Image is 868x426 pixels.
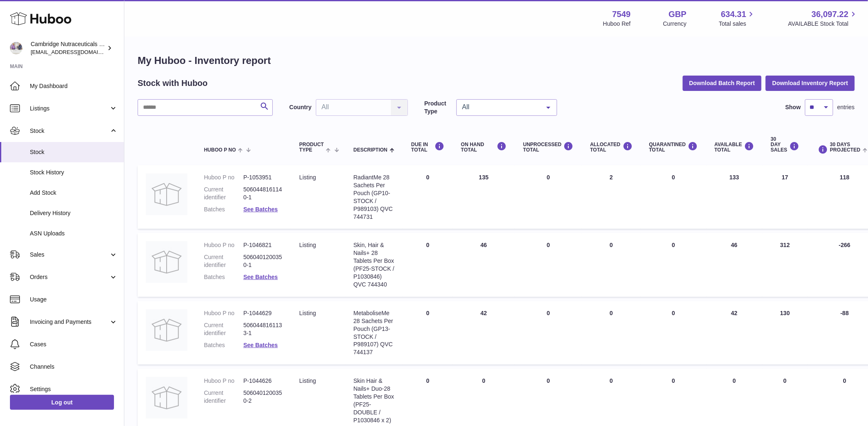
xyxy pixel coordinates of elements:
[204,389,243,405] dt: Current identifier
[243,186,283,201] dd: 5060448161140-1
[403,233,453,296] td: 0
[146,174,187,215] img: product image
[403,301,453,365] td: 0
[31,49,122,55] span: [EMAIL_ADDRESS][DOMAIN_NAME]
[354,147,388,153] span: Description
[204,206,243,213] dt: Batches
[672,377,675,384] span: 0
[146,241,187,283] img: product image
[715,142,754,153] div: AVAILABLE Total
[204,321,243,337] dt: Current identifier
[582,165,641,229] td: 2
[30,127,109,135] span: Stock
[663,20,687,28] div: Currency
[31,40,105,56] div: Cambridge Nutraceuticals Ltd
[204,253,243,269] dt: Current identifier
[706,233,763,296] td: 46
[204,241,243,249] dt: Huboo P no
[515,165,582,229] td: 0
[603,20,631,28] div: Huboo Ref
[30,209,118,217] span: Delivery History
[243,274,278,280] a: See Batches
[453,233,515,296] td: 46
[762,301,807,365] td: 130
[460,103,540,111] span: All
[299,142,324,153] span: Product Type
[672,174,675,181] span: 0
[30,82,118,90] span: My Dashboard
[706,301,763,365] td: 42
[243,389,283,405] dd: 5060401200350-2
[612,9,631,20] strong: 7549
[788,9,858,28] a: 36,097.22 AVAILABLE Stock Total
[30,251,109,259] span: Sales
[515,233,582,296] td: 0
[138,78,208,89] h2: Stock with Huboo
[762,233,807,296] td: 312
[204,174,243,181] dt: Huboo P no
[30,385,118,393] span: Settings
[453,165,515,229] td: 135
[788,20,858,28] span: AVAILABLE Stock Total
[837,103,855,111] span: entries
[30,340,118,348] span: Cases
[354,174,395,220] div: RadiantMe 28 Sachets Per Pouch (GP10-STOCK / P989103) QVC 744731
[582,233,641,296] td: 0
[830,142,860,153] span: 30 DAYS PROJECTED
[299,174,316,181] span: listing
[453,301,515,365] td: 42
[786,103,801,111] label: Show
[243,377,283,385] dd: P-1044626
[719,9,756,28] a: 634.31 Total sales
[10,42,22,54] img: qvc@camnutra.com
[204,186,243,201] dt: Current identifier
[30,273,109,281] span: Orders
[590,142,633,153] div: ALLOCATED Total
[10,395,114,410] a: Log out
[204,273,243,281] dt: Batches
[204,377,243,385] dt: Huboo P no
[354,309,395,356] div: MetaboliseMe 28 Sachets Per Pouch (GP13-STOCK / P989107) QVC 744137
[30,169,118,176] span: Stock History
[138,54,855,67] h1: My Huboo - Inventory report
[243,206,278,213] a: See Batches
[766,76,855,91] button: Download Inventory Report
[243,321,283,337] dd: 5060448161133-1
[669,9,686,20] strong: GBP
[243,174,283,181] dd: P-1053951
[146,377,187,419] img: product image
[706,165,763,229] td: 133
[30,189,118,197] span: Add Stock
[812,9,849,20] span: 36,097.22
[582,301,641,365] td: 0
[30,230,118,237] span: ASN Uploads
[771,137,799,153] div: 30 DAY SALES
[683,76,762,91] button: Download Batch Report
[721,9,746,20] span: 634.31
[204,309,243,317] dt: Huboo P no
[30,296,118,304] span: Usage
[243,241,283,249] dd: P-1046821
[403,165,453,229] td: 0
[672,242,675,248] span: 0
[30,318,109,326] span: Invoicing and Payments
[30,148,118,156] span: Stock
[354,241,395,288] div: Skin, Hair & Nails+ 28 Tablets Per Box (PF25-STOCK / P1030846) QVC 744340
[204,147,236,153] span: Huboo P no
[30,363,118,371] span: Channels
[243,342,278,348] a: See Batches
[146,309,187,351] img: product image
[299,377,316,384] span: listing
[424,100,452,115] label: Product Type
[762,165,807,229] td: 17
[523,142,574,153] div: UNPROCESSED Total
[672,310,675,316] span: 0
[243,309,283,317] dd: P-1044629
[649,142,698,153] div: QUARANTINED Total
[461,142,507,153] div: ON HAND Total
[204,341,243,349] dt: Batches
[30,105,109,113] span: Listings
[515,301,582,365] td: 0
[299,242,316,248] span: listing
[243,253,283,269] dd: 5060401200350-1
